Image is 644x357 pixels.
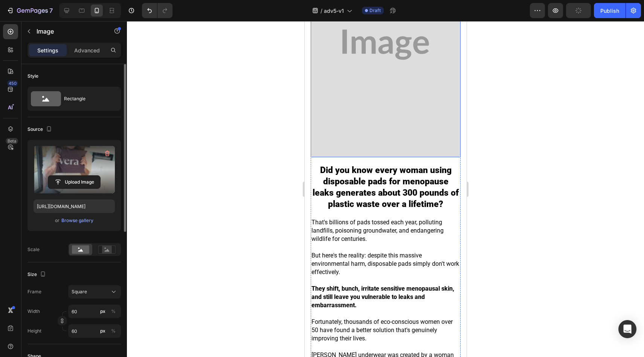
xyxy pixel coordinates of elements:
h2: Did you know every woman using disposable pads for menopause leaks generates about 300 pounds of ... [6,143,156,190]
button: Upload Image [48,175,101,189]
div: 450 [7,80,18,86]
button: px [109,307,118,316]
div: Beta [6,138,18,144]
div: Open Intercom Messenger [618,320,636,338]
button: px [109,326,118,336]
p: Advanced [74,46,100,54]
p: But here's the reality: despite this massive environmental harm, disposable pads simply don't wor... [7,230,155,255]
input: px% [68,324,121,338]
button: Square [68,285,121,299]
label: Height [27,328,41,334]
p: 7 [49,6,53,15]
span: / [320,7,322,15]
strong: They shift, bunch, irritate sensitive menopausal skin, and still leave you vulnerable to leaks an... [7,264,150,288]
div: Scale [27,246,40,253]
input: px% [68,305,121,318]
div: px [100,328,105,334]
span: or [55,216,60,225]
span: Square [72,288,87,295]
div: % [111,308,116,315]
div: Browse gallery [61,217,93,224]
div: Undo/Redo [142,3,172,18]
iframe: Design area [305,21,467,357]
div: Publish [600,7,619,15]
button: 7 [3,3,56,18]
div: Size [27,270,47,280]
button: Publish [594,3,626,18]
p: Fortunately, thousands of eco-conscious women over 50 have found a better solution that's genuine... [7,297,155,322]
button: % [98,307,107,316]
button: % [98,326,107,336]
label: Width [27,308,40,315]
input: https://example.com/image.jpg [34,199,115,213]
span: Draft [369,7,381,14]
p: Settings [37,46,58,54]
div: Style [27,73,38,80]
div: px [100,308,105,315]
p: Image [37,27,101,36]
div: Rectangle [64,90,110,107]
span: adv5-v1 [324,7,344,15]
p: That's billions of pads tossed each year, polluting landfills, poisoning groundwater, and endange... [7,197,155,222]
p: [PERSON_NAME] underwear was created by a woman who was tired of pads that promised protection but... [7,330,155,355]
label: Frame [27,288,41,295]
div: % [111,328,116,334]
button: Browse gallery [61,217,94,224]
div: Source [27,124,53,135]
